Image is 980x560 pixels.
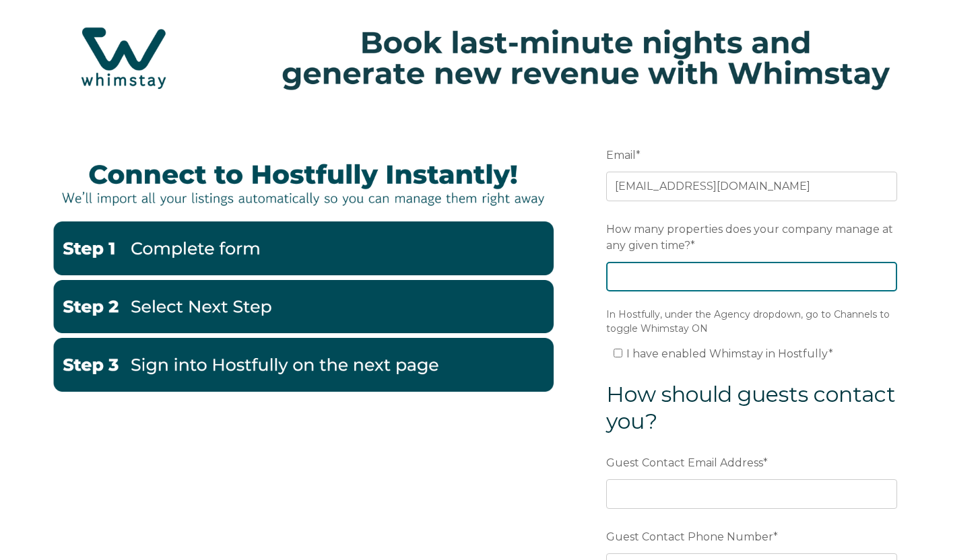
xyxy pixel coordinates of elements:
[606,219,893,256] span: How many properties does your company manage at any given time?
[53,280,554,334] img: Hostfully 2-1
[626,347,833,360] span: I have enabled Whimstay in Hostfully
[53,338,554,392] img: Hostfully 3-2
[606,381,896,434] span: How should guests contact you?
[606,526,773,547] span: Guest Contact Phone Number
[606,452,763,473] span: Guest Contact Email Address
[606,145,636,166] span: Email
[614,349,622,357] input: I have enabled Whimstay in Hostfully*
[53,149,554,217] img: Hostfully Banner
[53,221,554,275] img: Hostfully 1-1
[13,7,967,108] img: Hubspot header for SSOB (4)
[606,308,897,336] legend: In Hostfully, under the Agency dropdown, go to Channels to toggle Whimstay ON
